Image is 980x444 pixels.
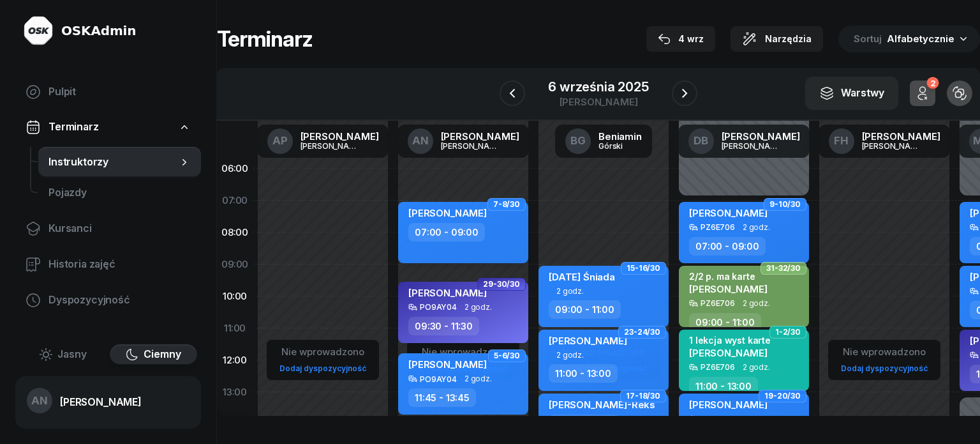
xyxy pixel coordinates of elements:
[722,132,800,141] div: [PERSON_NAME]
[217,27,313,50] h1: Terminarz
[862,132,940,141] div: [PERSON_NAME]
[31,395,48,406] span: AN
[834,135,849,146] span: FH
[60,397,142,407] div: [PERSON_NAME]
[549,300,621,319] div: 09:00 - 11:00
[689,313,761,332] div: 09:00 - 11:00
[397,125,530,158] a: AN[PERSON_NAME][PERSON_NAME]
[689,283,768,295] span: [PERSON_NAME]
[689,377,758,395] div: 11:00 - 13:00
[678,125,810,158] a: DB[PERSON_NAME][PERSON_NAME]
[274,361,371,376] a: Dodaj dyspozycyjność
[926,77,939,89] div: 2
[689,335,771,346] div: 1 lekcja wyst karte
[743,223,770,232] span: 2 godz.
[764,395,801,397] span: 19-20/30
[775,331,801,333] span: 1-2/30
[689,237,766,256] div: 07:00 - 09:00
[854,31,884,47] span: Sortuj
[48,154,178,171] span: Instruktorzy
[556,351,584,359] span: 2 godz.
[217,312,253,344] div: 11:00
[836,344,933,360] div: Nie wprowadzono
[15,285,201,316] a: Dyspozycyjność
[217,185,253,217] div: 07:00
[144,346,181,363] span: Ciemny
[627,267,660,270] span: 15-16/30
[819,85,884,102] div: Warstwy
[694,135,708,146] span: DB
[408,358,487,371] span: [PERSON_NAME]
[838,26,980,52] button: Sortuj Alfabetycznie
[483,283,520,286] span: 29-30/30
[570,135,586,146] span: BG
[646,26,715,52] button: 4 wrz
[836,341,933,379] button: Nie wprowadzonoDodaj dyspozycyjność
[598,142,642,150] div: Górski
[689,399,768,411] span: [PERSON_NAME]
[819,125,951,158] a: FH[PERSON_NAME][PERSON_NAME]
[23,15,54,46] img: logo-light@2x.png
[836,361,933,376] a: Dodaj dyspozycyjność
[408,317,479,335] div: 09:30 - 11:30
[464,374,492,383] span: 2 godz.
[548,80,649,93] div: 6 września 2025
[689,347,768,359] span: [PERSON_NAME]
[408,388,476,407] div: 11:45 - 13:45
[624,331,660,333] span: 23-24/30
[19,344,107,365] button: Jasny
[701,415,735,423] div: PZ6E706
[862,142,923,150] div: [PERSON_NAME]
[217,280,253,312] div: 10:00
[48,256,191,273] span: Historia zajęć
[910,80,935,106] button: 2
[301,132,379,141] div: [PERSON_NAME]
[272,135,288,146] span: AP
[701,299,735,307] div: PZ6E706
[441,132,519,141] div: [PERSON_NAME]
[15,249,201,280] a: Historia zajęć
[217,344,253,376] div: 12:00
[722,142,783,150] div: [PERSON_NAME]
[48,185,191,201] span: Pojazdy
[48,119,99,135] span: Terminarz
[15,213,201,244] a: Kursanci
[464,303,492,312] span: 2 godz.
[48,84,191,100] span: Pulpit
[15,77,201,107] a: Pulpit
[217,217,253,249] div: 08:00
[217,376,253,408] div: 13:00
[48,220,191,237] span: Kursanci
[494,355,520,357] span: 5-6/30
[61,22,136,40] div: OSKAdmin
[274,341,371,379] button: Nie wprowadzonoDodaj dyspozycyjność
[549,271,615,283] span: [DATE] Śniada
[217,408,253,440] div: 14:00
[743,363,770,372] span: 2 godz.
[626,395,660,397] span: 17-18/30
[766,267,801,270] span: 31-32/30
[555,125,652,158] a: BGBeniaminGórski
[110,344,198,365] button: Ciemny
[217,249,253,280] div: 09:00
[887,33,954,45] span: Alfabetycznie
[769,203,801,206] span: 9-10/30
[493,203,520,206] span: 7-8/30
[658,31,704,47] div: 4 wrz
[412,135,429,146] span: AN
[743,415,770,424] span: 2 godz.
[548,97,649,107] div: [PERSON_NAME]
[15,112,201,142] a: Terminarz
[549,399,655,411] span: [PERSON_NAME]-Reks
[765,31,812,47] span: Narzędzia
[743,299,770,308] span: 2 godz.
[549,364,618,383] div: 11:00 - 13:00
[420,375,457,383] div: PO9AY04
[420,303,457,311] div: PO9AY04
[408,223,485,241] div: 07:00 - 09:00
[556,287,584,295] span: 2 godz.
[217,153,253,185] div: 06:00
[38,178,201,208] a: Pojazdy
[408,287,487,299] span: [PERSON_NAME]
[274,344,371,360] div: Nie wprowadzono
